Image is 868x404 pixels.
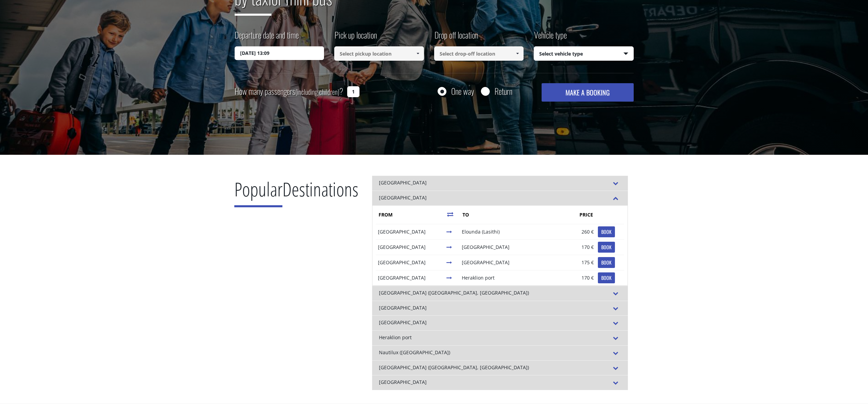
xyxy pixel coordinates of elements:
td: Elounda (Lasithi) [460,224,571,239]
label: Return [495,87,512,95]
div: Heraklion port [372,330,628,345]
div: [GEOGRAPHIC_DATA] [372,176,628,191]
button: MAKE A BOOKING [542,83,633,102]
td: [GEOGRAPHIC_DATA] [460,255,571,270]
th: PRICE [571,206,596,224]
td: 260 € [571,224,596,239]
div: [GEOGRAPHIC_DATA] [372,375,628,390]
th: FROM [376,206,445,224]
a: BOOK [598,226,615,237]
label: Pick up location [334,29,377,46]
td: 210 € [571,285,596,301]
td: 170 € [571,239,596,255]
td: [GEOGRAPHIC_DATA] [376,270,445,285]
td: [GEOGRAPHIC_DATA] [460,239,571,255]
label: Departure date and time [235,29,299,46]
td: [GEOGRAPHIC_DATA] [376,285,445,301]
div: [GEOGRAPHIC_DATA] ([GEOGRAPHIC_DATA], [GEOGRAPHIC_DATA]) [372,286,628,301]
td: 175 € [571,255,596,270]
input: Select drop-off location [434,46,524,61]
a: Show All Items [412,46,423,61]
td: 170 € [571,270,596,285]
a: BOOK [598,272,615,283]
input: Select pickup location [334,46,424,61]
div: Nautilux ([GEOGRAPHIC_DATA]) [372,345,628,360]
div: [GEOGRAPHIC_DATA] [372,301,628,316]
td: Heraklion port [460,270,571,285]
td: Hersonissos ([GEOGRAPHIC_DATA]) [460,285,571,301]
a: BOOK [598,242,615,253]
td: [GEOGRAPHIC_DATA] [376,255,445,270]
label: How many passengers ? [235,83,343,100]
label: One way [451,87,474,95]
h2: Destinations [234,176,358,212]
td: [GEOGRAPHIC_DATA] [376,224,445,239]
div: [GEOGRAPHIC_DATA] ([GEOGRAPHIC_DATA], [GEOGRAPHIC_DATA]) [372,360,628,375]
td: [GEOGRAPHIC_DATA] [376,239,445,255]
span: Select vehicle type [534,47,633,61]
a: Show All Items [512,46,523,61]
th: TO [460,206,571,224]
span: Popular [234,176,282,207]
label: Vehicle type [534,29,567,46]
small: (including children) [295,87,339,97]
a: BOOK [598,257,615,268]
div: [GEOGRAPHIC_DATA] [372,191,628,206]
div: [GEOGRAPHIC_DATA] [372,315,628,330]
label: Drop off location [434,29,478,46]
